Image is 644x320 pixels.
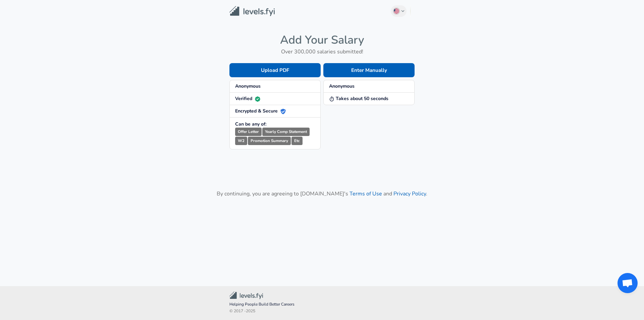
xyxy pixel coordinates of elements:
span: © 2017 - 2025 [229,308,415,315]
small: Yearly Comp Statement [262,128,310,136]
small: Promotion Summary [248,137,291,145]
button: Enter Manually [323,63,415,77]
small: Offer Letter [235,128,262,136]
strong: Encrypted & Secure [235,108,286,114]
div: Open chat [618,273,638,293]
a: Terms of Use [350,190,382,197]
img: Levels.fyi Community [229,291,263,299]
strong: Anonymous [235,83,261,89]
h6: Over 300,000 salaries submitted! [229,47,415,56]
strong: Anonymous [329,83,355,89]
button: Upload PDF [229,63,321,77]
span: Helping People Build Better Careers [229,301,415,308]
small: W2 [235,137,247,145]
a: Privacy Policy [393,190,426,197]
h4: Add Your Salary [229,33,415,47]
strong: Takes about 50 seconds [329,95,388,102]
small: Etc [291,137,303,145]
strong: Verified [235,95,260,102]
img: Levels.fyi [229,6,275,16]
img: English (US) [394,8,399,14]
strong: Can be any of: [235,121,266,127]
button: English (US) [391,5,407,17]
